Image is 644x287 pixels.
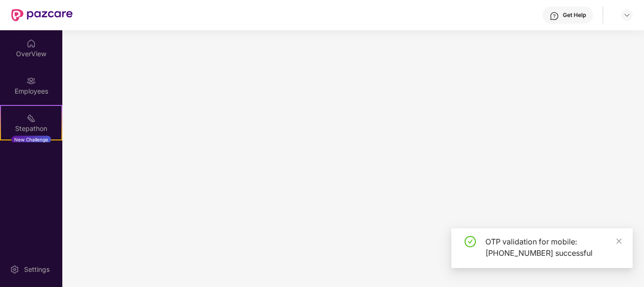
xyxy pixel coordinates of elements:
[485,236,621,259] div: OTP validation for mobile: [PHONE_NUMBER] successful
[623,11,631,19] img: svg+xml;base64,PHN2ZyBpZD0iRHJvcGRvd24tMzJ4MzIiIHhtbG5zPSJodHRwOi8vd3d3LnczLm9yZy8yMDAwL3N2ZyIgd2...
[10,265,19,274] img: svg+xml;base64,PHN2ZyBpZD0iU2V0dGluZy0yMHgyMCIgeG1sbnM9Imh0dHA6Ly93d3cudzMub3JnLzIwMDAvc3ZnIiB3aW...
[11,9,73,21] img: New Pazcare Logo
[616,238,622,244] span: close
[563,11,586,19] div: Get Help
[26,39,36,48] img: svg+xml;base64,PHN2ZyBpZD0iSG9tZSIgeG1sbnM9Imh0dHA6Ly93d3cudzMub3JnLzIwMDAvc3ZnIiB3aWR0aD0iMjAiIG...
[26,76,36,86] img: svg+xml;base64,PHN2ZyBpZD0iRW1wbG95ZWVzIiB4bWxucz0iaHR0cDovL3d3dy53My5vcmcvMjAwMC9zdmciIHdpZHRoPS...
[550,11,559,21] img: svg+xml;base64,PHN2ZyBpZD0iSGVscC0zMngzMiIgeG1sbnM9Imh0dHA6Ly93d3cudzMub3JnLzIwMDAvc3ZnIiB3aWR0aD...
[21,265,52,274] div: Settings
[465,236,476,247] span: check-circle
[26,113,36,123] img: svg+xml;base64,PHN2ZyB4bWxucz0iaHR0cDovL3d3dy53My5vcmcvMjAwMC9zdmciIHdpZHRoPSIyMSIgaGVpZ2h0PSIyMC...
[11,136,51,143] div: New Challenge
[1,124,61,133] div: Stepathon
